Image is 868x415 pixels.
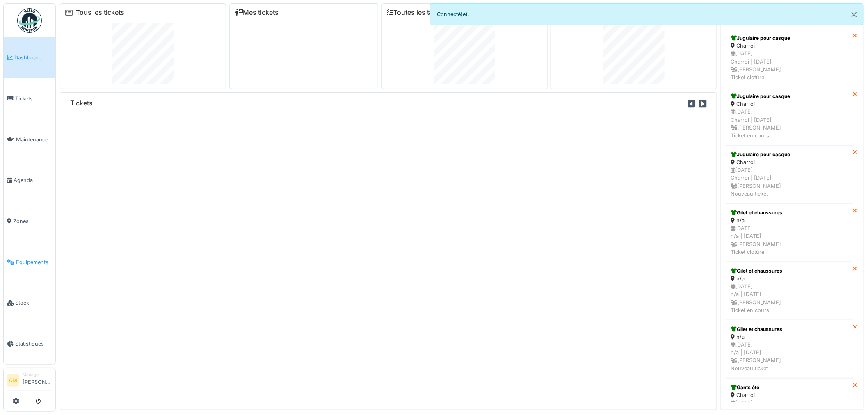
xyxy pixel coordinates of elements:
span: Stock [15,299,52,307]
a: Stock [4,283,55,324]
a: AM Manager[PERSON_NAME] [7,372,52,391]
div: Charroi [731,100,848,108]
span: Dashboard [14,54,52,62]
div: n/a [731,333,848,341]
a: Jugulaire pour casque Charroi [DATE]Charroi | [DATE] [PERSON_NAME]Ticket clotûré [726,29,853,87]
h6: Tickets [70,99,93,107]
div: Gilet et chaussures [731,267,848,275]
div: Charroi [731,158,848,166]
span: Équipements [16,258,52,266]
span: Statistiques [15,340,52,348]
a: Jugulaire pour casque Charroi [DATE]Charroi | [DATE] [PERSON_NAME]Ticket en cours [726,87,853,145]
li: [PERSON_NAME] [23,372,52,389]
a: Agenda [4,160,55,201]
div: n/a [731,217,848,224]
span: Agenda [14,176,52,184]
div: Charroi [731,391,848,399]
a: Gilet et chaussures n/a [DATE]n/a | [DATE] [PERSON_NAME]Ticket en cours [726,262,853,320]
div: Jugulaire pour casque [731,34,848,42]
span: Maintenance [16,136,52,144]
a: Toutes les tâches [387,9,448,16]
div: Charroi [731,42,848,50]
div: Manager [23,372,52,378]
a: Jugulaire pour casque Charroi [DATE]Charroi | [DATE] [PERSON_NAME]Nouveau ticket [726,145,853,203]
a: Maintenance [4,119,55,160]
a: Tickets [4,78,55,119]
a: Zones [4,201,55,242]
a: Tous les tickets [76,9,124,16]
a: Mes tickets [235,9,279,16]
div: Jugulaire pour casque [731,151,848,158]
img: Badge_color-CXgf-gQk.svg [17,8,42,33]
a: Dashboard [4,37,55,78]
div: n/a [731,275,848,283]
a: Gilet et chaussures n/a [DATE]n/a | [DATE] [PERSON_NAME]Ticket clotûré [726,203,853,262]
div: Jugulaire pour casque [731,93,848,100]
div: [DATE] Charroi | [DATE] [PERSON_NAME] Ticket en cours [731,108,848,139]
div: [DATE] Charroi | [DATE] [PERSON_NAME] Ticket clotûré [731,50,848,81]
div: [DATE] n/a | [DATE] [PERSON_NAME] Ticket clotûré [731,224,848,256]
div: [DATE] n/a | [DATE] [PERSON_NAME] Ticket en cours [731,283,848,314]
div: Connecté(e). [430,3,864,25]
a: Statistiques [4,324,55,365]
div: [DATE] n/a | [DATE] [PERSON_NAME] Nouveau ticket [731,341,848,372]
button: Close [845,4,863,25]
div: Gants été [731,384,848,391]
a: Gilet et chaussures n/a [DATE]n/a | [DATE] [PERSON_NAME]Nouveau ticket [726,320,853,378]
div: Gilet et chaussures [731,209,848,217]
li: AM [7,374,19,387]
div: [DATE] Charroi | [DATE] [PERSON_NAME] Nouveau ticket [731,166,848,198]
span: Zones [13,217,52,225]
a: Équipements [4,242,55,283]
div: Gilet et chaussures [731,326,848,333]
span: Tickets [15,95,52,103]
